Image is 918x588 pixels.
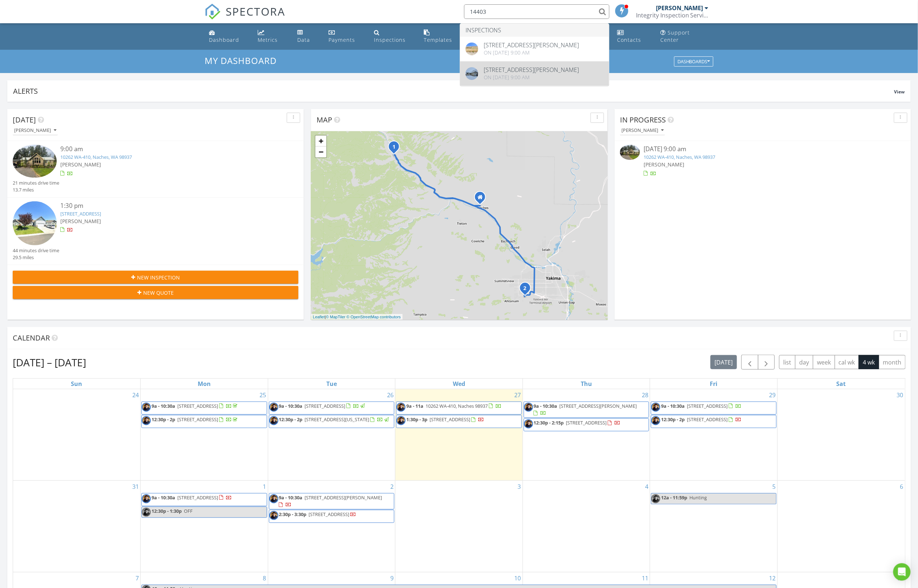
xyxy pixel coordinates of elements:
[484,50,579,56] div: On [DATE] 9:00 am
[142,508,151,517] img: img_6211.jpg
[137,274,180,281] span: New Inspection
[661,416,741,423] a: 12:30p - 2p [STREET_ADDRESS]
[60,161,101,168] span: [PERSON_NAME]
[768,572,777,584] a: Go to September 12, 2025
[480,197,484,201] div: 100 Cherry Ln. , Naches WA 98937
[534,403,557,409] span: 9a - 10:30a
[279,511,307,517] span: 2:30p - 3:30p
[329,36,355,43] div: Payments
[279,494,303,501] span: 9a - 10:30a
[258,389,268,401] a: Go to August 25, 2025
[835,355,859,369] button: cal wk
[661,29,690,43] div: Support Center
[326,315,346,319] a: © MapTiler
[279,416,390,423] a: 12:30p - 2p [STREET_ADDRESS][US_STATE]
[396,415,522,428] a: 1:30p - 3p [STREET_ADDRESS]
[406,416,427,423] span: 1:30p - 3p
[269,510,395,523] a: 2:30p - 3:30p [STREET_ADDRESS]
[70,379,84,389] a: Sunday
[651,402,777,415] a: 9a - 10:30a [STREET_ADDRESS]
[813,355,835,369] button: week
[309,511,350,517] span: [STREET_ADDRESS]
[620,115,666,125] span: In Progress
[426,403,488,409] span: 10262 WA-410, Naches 98937
[142,403,151,412] img: img_6211.jpg
[644,481,650,492] a: Go to September 4, 2025
[395,389,523,481] td: Go to August 27, 2025
[209,36,239,43] div: Dashboard
[269,403,278,412] img: img_6211.jpg
[650,480,778,572] td: Go to September 5, 2025
[279,511,357,517] a: 2:30p - 3:30p [STREET_ADDRESS]
[205,10,285,25] a: SPECTORA
[297,36,310,43] div: Data
[513,572,523,584] a: Go to September 10, 2025
[656,4,703,12] div: [PERSON_NAME]
[579,379,593,389] a: Thursday
[347,315,401,319] a: © OpenStreetMap contributors
[13,115,36,125] span: [DATE]
[142,494,151,503] img: img_6211.jpg
[768,389,777,401] a: Go to August 29, 2025
[152,508,182,514] span: 12:30p - 1:30p
[269,493,395,510] a: 9a - 10:30a [STREET_ADDRESS][PERSON_NAME]
[421,26,462,47] a: Templates
[255,26,289,47] a: Metrics
[152,403,175,409] span: 9a - 10:30a
[406,403,502,409] a: 9a - 11a 10262 WA-410, Naches 98937
[893,563,911,581] div: Open Intercom Messenger
[392,145,395,150] i: 1
[424,36,452,43] div: Templates
[60,210,101,217] a: [STREET_ADDRESS]
[152,494,175,501] span: 9a - 10:30a
[374,36,406,43] div: Inspections
[13,201,298,261] a: 1:30 pm [STREET_ADDRESS] [PERSON_NAME] 44 minutes drive time 29.5 miles
[525,288,530,292] div: 2015 S 59th Ave, Yakima, WA 98903
[184,508,193,514] span: OFF
[484,67,579,73] div: [STREET_ADDRESS][PERSON_NAME]
[205,55,277,67] span: My Dashboard
[406,403,423,409] span: 9a - 11a
[651,415,777,428] a: 12:30p - 2p [STREET_ADDRESS]
[661,403,741,409] a: 9a - 10:30a [STREET_ADDRESS]
[177,403,218,409] span: [STREET_ADDRESS]
[279,494,382,508] a: 9a - 10:30a [STREET_ADDRESS][PERSON_NAME]
[534,419,564,426] span: 12:30p - 2:15p
[131,389,140,401] a: Go to August 24, 2025
[651,403,660,412] img: img_6211.jpg
[524,418,649,431] a: 12:30p - 2:15p [STREET_ADDRESS]
[13,86,894,96] div: Alerts
[13,333,50,343] span: Calendar
[677,59,710,64] div: Dashboards
[484,74,579,80] div: On [DATE] 9:00 am
[617,36,641,43] div: Contacts
[13,389,141,481] td: Go to August 24, 2025
[406,416,484,423] a: 1:30p - 3p [STREET_ADDRESS]
[466,67,478,80] img: 7894542%2Fcover_photos%2FTPW06t8mAyQcvey2IdPG%2Foriginal.7894542-1735923568992
[141,493,267,506] a: 9a - 10:30a [STREET_ADDRESS]
[524,403,533,412] img: img_6211.jpg
[269,494,278,503] img: img_6211.jpg
[560,403,637,409] span: [STREET_ADDRESS][PERSON_NAME]
[142,416,151,425] img: img_6211.jpg
[206,26,249,47] a: Dashboard
[484,42,579,48] div: [STREET_ADDRESS][PERSON_NAME]
[13,180,59,186] div: 21 minutes drive time
[315,136,326,146] a: Zoom in
[524,286,527,291] i: 2
[13,355,86,370] h2: [DATE] – [DATE]
[614,26,652,47] a: Contacts
[268,480,395,572] td: Go to September 2, 2025
[141,415,267,428] a: 12:30p - 2p [STREET_ADDRESS]
[524,402,649,418] a: 9a - 10:30a [STREET_ADDRESS][PERSON_NAME]
[566,419,607,426] span: [STREET_ADDRESS]
[279,403,366,409] a: 9a - 10:30a [STREET_ADDRESS]
[710,355,737,369] button: [DATE]
[14,128,56,133] div: [PERSON_NAME]
[464,4,609,19] input: Search everything...
[134,572,140,584] a: Go to September 7, 2025
[396,402,522,415] a: 9a - 11a 10262 WA-410, Naches 98937
[13,186,59,193] div: 13.7 miles
[620,126,665,136] button: [PERSON_NAME]
[258,36,278,43] div: Metrics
